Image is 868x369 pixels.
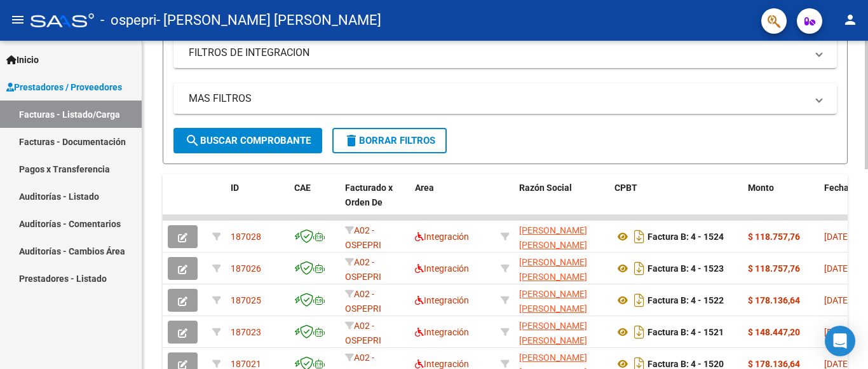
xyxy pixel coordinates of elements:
[748,183,774,193] span: Monto
[824,232,850,242] span: [DATE]
[519,255,604,282] div: 27302892593
[519,225,587,250] span: [PERSON_NAME] [PERSON_NAME]
[824,295,850,305] span: [DATE]
[344,135,435,146] span: Borrar Filtros
[415,327,469,337] span: Integración
[332,128,447,153] button: Borrar Filtros
[226,174,289,230] datatable-header-cell: ID
[345,183,393,207] span: Facturado x Orden De
[648,232,724,242] strong: Factura B: 4 - 1524
[173,128,322,153] button: Buscar Comprobante
[231,263,261,274] span: 187026
[648,295,724,305] strong: Factura B: 4 - 1522
[231,327,261,337] span: 187023
[231,183,239,193] span: ID
[185,135,311,146] span: Buscar Comprobante
[631,226,648,247] i: Descargar documento
[344,133,359,148] mat-icon: delete
[10,12,25,27] mat-icon: menu
[748,295,800,305] strong: $ 178.136,64
[6,80,122,94] span: Prestadores / Proveedores
[648,263,724,274] strong: Factura B: 4 - 1523
[631,322,648,342] i: Descargar documento
[415,295,469,305] span: Integración
[231,232,261,242] span: 187028
[231,359,261,369] span: 187021
[514,174,609,230] datatable-header-cell: Razón Social
[843,12,858,27] mat-icon: person
[415,183,434,193] span: Area
[609,174,743,230] datatable-header-cell: CPBT
[519,223,604,250] div: 27302892593
[189,46,806,60] mat-panel-title: FILTROS DE INTEGRACION
[231,295,261,305] span: 187025
[519,289,587,314] span: [PERSON_NAME] [PERSON_NAME]
[173,38,837,68] mat-expansion-panel-header: FILTROS DE INTEGRACION
[410,174,496,230] datatable-header-cell: Area
[824,327,850,337] span: [DATE]
[748,263,800,274] strong: $ 118.757,76
[189,92,806,106] mat-panel-title: MAS FILTROS
[6,53,39,67] span: Inicio
[345,225,381,250] span: A02 - OSPEPRI
[345,289,381,314] span: A02 - OSPEPRI
[614,183,637,193] span: CPBT
[415,263,469,274] span: Integración
[748,359,800,369] strong: $ 178.136,64
[185,133,200,148] mat-icon: search
[345,257,381,282] span: A02 - OSPEPRI
[825,326,855,356] div: Open Intercom Messenger
[156,6,381,34] span: - [PERSON_NAME] [PERSON_NAME]
[648,327,724,337] strong: Factura B: 4 - 1521
[743,174,819,230] datatable-header-cell: Monto
[748,232,800,242] strong: $ 118.757,76
[631,290,648,310] i: Descargar documento
[824,263,850,274] span: [DATE]
[519,321,587,345] span: [PERSON_NAME] [PERSON_NAME]
[748,327,800,337] strong: $ 148.447,20
[519,287,604,314] div: 27302892593
[519,183,572,193] span: Razón Social
[294,183,311,193] span: CAE
[415,359,469,369] span: Integración
[519,319,604,345] div: 27302892593
[100,6,156,34] span: - ospepri
[519,257,587,282] span: [PERSON_NAME] [PERSON_NAME]
[173,83,837,114] mat-expansion-panel-header: MAS FILTROS
[648,359,724,369] strong: Factura B: 4 - 1520
[289,174,340,230] datatable-header-cell: CAE
[824,359,850,369] span: [DATE]
[345,321,381,345] span: A02 - OSPEPRI
[631,258,648,279] i: Descargar documento
[415,232,469,242] span: Integración
[340,174,410,230] datatable-header-cell: Facturado x Orden De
